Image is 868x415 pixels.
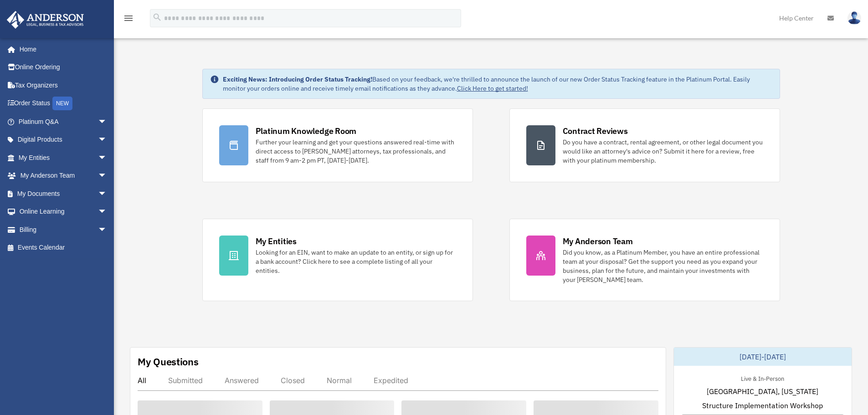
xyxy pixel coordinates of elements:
a: Online Learningarrow_drop_down [6,203,121,221]
a: Platinum Knowledge Room Further your learning and get your questions answered real-time with dire... [202,108,473,182]
div: My Anderson Team [563,236,633,247]
a: Digital Productsarrow_drop_down [6,131,121,149]
i: menu [123,13,134,24]
div: Based on your feedback, we're thrilled to announce the launch of our new Order Status Tracking fe... [223,75,772,93]
strong: Exciting News: Introducing Order Status Tracking! [223,75,372,83]
div: Submitted [168,376,203,385]
div: Platinum Knowledge Room [256,125,357,137]
div: Do you have a contract, rental agreement, or other legal document you would like an attorney's ad... [563,138,763,165]
span: arrow_drop_down [98,184,116,203]
a: Platinum Q&Aarrow_drop_down [6,113,121,131]
div: Normal [327,376,352,385]
span: arrow_drop_down [98,149,116,167]
a: Home [6,40,116,58]
span: arrow_drop_down [98,131,116,149]
span: arrow_drop_down [98,203,116,221]
a: My Anderson Teamarrow_drop_down [6,167,121,185]
div: Expedited [374,376,408,385]
img: User Pic [847,11,861,25]
a: Tax Organizers [6,76,121,94]
div: My Entities [256,236,297,247]
a: My Entities Looking for an EIN, want to make an update to an entity, or sign up for a bank accoun... [202,219,473,301]
div: All [138,376,146,385]
div: My Questions [138,355,199,369]
span: arrow_drop_down [98,220,116,239]
div: Did you know, as a Platinum Member, you have an entire professional team at your disposal? Get th... [563,248,763,284]
div: Closed [281,376,305,385]
div: Live & In-Person [734,373,791,383]
div: [DATE]-[DATE] [674,348,852,366]
a: Order StatusNEW [6,94,121,113]
a: menu [123,16,134,24]
span: [GEOGRAPHIC_DATA], [US_STATE] [707,386,818,397]
div: NEW [52,97,72,110]
a: Click Here to get started! [457,84,528,92]
span: arrow_drop_down [98,113,116,131]
div: Further your learning and get your questions answered real-time with direct access to [PERSON_NAM... [256,138,456,165]
a: Contract Reviews Do you have a contract, rental agreement, or other legal document you would like... [509,108,780,182]
div: Contract Reviews [563,125,628,137]
a: Online Ordering [6,58,121,77]
span: Structure Implementation Workshop [702,400,823,411]
a: Billingarrow_drop_down [6,220,121,239]
i: search [152,12,162,22]
div: Answered [225,376,259,385]
img: Anderson Advisors Platinum Portal [4,11,87,29]
a: My Documentsarrow_drop_down [6,184,121,203]
div: Looking for an EIN, want to make an update to an entity, or sign up for a bank account? Click her... [256,248,456,275]
a: My Entitiesarrow_drop_down [6,149,121,167]
a: Events Calendar [6,239,121,257]
span: arrow_drop_down [98,167,116,185]
a: My Anderson Team Did you know, as a Platinum Member, you have an entire professional team at your... [509,219,780,301]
